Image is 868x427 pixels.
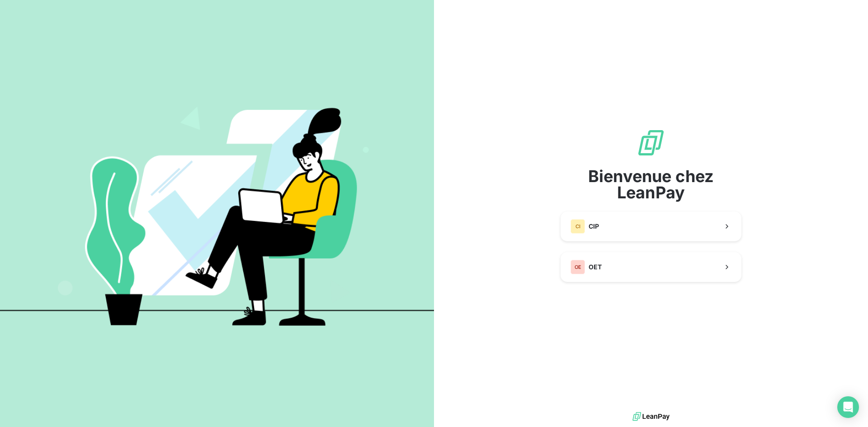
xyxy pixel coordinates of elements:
img: logo sigle [637,128,665,157]
span: OET [589,263,602,272]
button: CICIP [561,211,741,241]
div: OE [571,260,585,274]
img: logo [632,410,670,423]
button: OEOET [561,252,741,282]
div: CI [571,219,585,234]
span: CIP [589,222,599,231]
div: Open Intercom Messenger [837,396,859,418]
span: Bienvenue chez LeanPay [561,168,741,201]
